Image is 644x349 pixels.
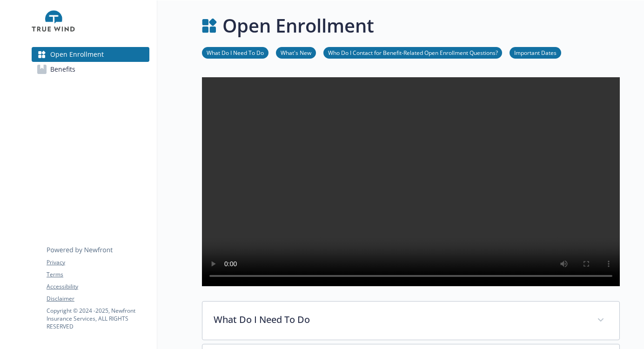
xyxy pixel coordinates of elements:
span: Open Enrollment [50,47,104,62]
a: Who Do I Contact for Benefit-Related Open Enrollment Questions? [323,48,502,57]
a: What Do I Need To Do [202,48,268,57]
a: Important Dates [510,48,561,57]
a: Accessibility [47,282,149,291]
span: Benefits [50,62,75,77]
a: Open Enrollment [32,47,149,62]
div: What Do I Need To Do [202,302,619,340]
a: Benefits [32,62,149,77]
a: Disclaimer [47,295,149,303]
p: Copyright © 2024 - 2025 , Newfront Insurance Services, ALL RIGHTS RESERVED [47,307,149,330]
h1: Open Enrollment [222,12,374,40]
p: What Do I Need To Do [214,313,586,327]
a: What's New [276,48,316,57]
a: Privacy [47,258,149,267]
a: Terms [47,270,149,279]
